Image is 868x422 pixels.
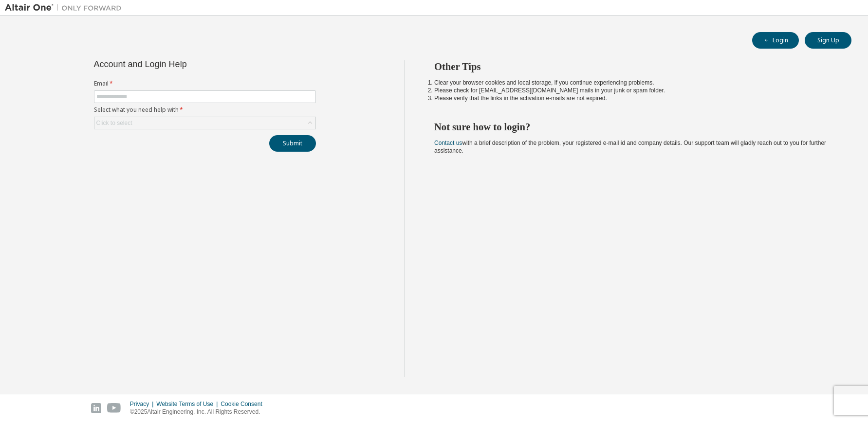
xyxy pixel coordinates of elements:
[434,87,834,94] li: Please check for [EMAIL_ADDRESS][DOMAIN_NAME] mails in your junk or spam folder.
[221,400,268,408] div: Cookie Consent
[96,119,132,127] div: Click to select
[752,32,799,49] button: Login
[94,60,272,68] div: Account and Login Help
[434,121,834,133] h2: Not sure how to login?
[434,94,834,102] li: Please verify that the links in the activation e-mails are not expired.
[94,80,316,88] label: Email
[5,3,127,13] img: Altair One
[107,403,121,413] img: youtube.svg
[94,117,315,129] div: Click to select
[94,106,316,114] label: Select what you need help with
[434,140,462,146] a: Contact us
[130,400,156,408] div: Privacy
[805,32,851,49] button: Sign Up
[156,400,221,408] div: Website Terms of Use
[434,140,826,154] span: with a brief description of the problem, your registered e-mail id and company details. Our suppo...
[269,135,316,152] button: Submit
[91,403,101,413] img: linkedin.svg
[434,60,834,73] h2: Other Tips
[130,408,268,416] p: © 2025 Altair Engineering, Inc. All Rights Reserved.
[434,79,834,87] li: Clear your browser cookies and local storage, if you continue experiencing problems.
